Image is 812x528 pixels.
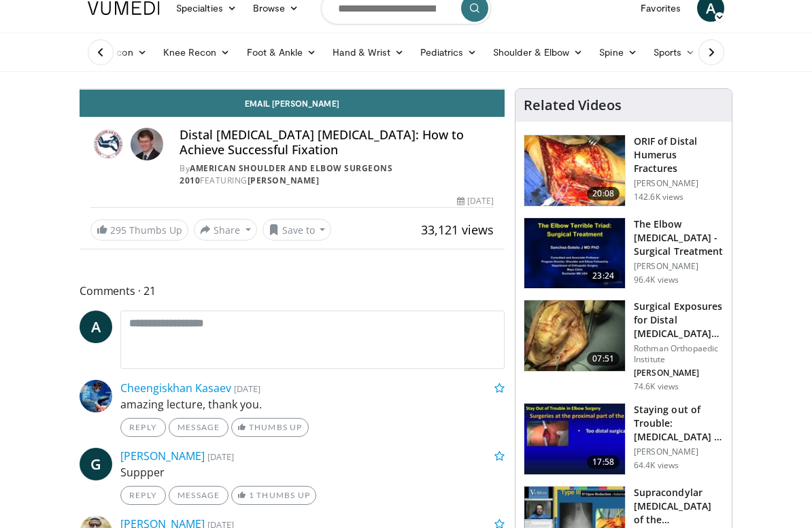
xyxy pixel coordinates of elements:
[634,403,724,444] h3: Staying out of Trouble: [MEDICAL_DATA] in Distal [MEDICAL_DATA], Dis…
[485,39,591,66] a: Shoulder & Elbow
[110,224,126,236] span: 295
[634,300,724,340] h3: Surgical Exposures for Distal [MEDICAL_DATA] [MEDICAL_DATA]
[80,448,112,480] a: G
[634,261,724,272] p: [PERSON_NAME]
[587,269,620,283] span: 23:24
[524,403,724,475] a: 17:58 Staying out of Trouble: [MEDICAL_DATA] in Distal [MEDICAL_DATA], Dis… [PERSON_NAME] 64.4K v...
[524,218,625,289] img: 162531_0000_1.png.150x105_q85_crop-smart_upscale.jpg
[249,490,254,500] span: 1
[634,192,683,203] p: 142.6K views
[169,418,229,437] a: Message
[524,135,724,207] a: 20:08 ORIF of Distal Humerus Fractures [PERSON_NAME] 142.6K views
[634,486,724,527] h3: Supracondylar [MEDICAL_DATA] of the [MEDICAL_DATA] in Children
[120,396,505,412] p: amazing lecture, thank you.
[634,178,724,189] p: [PERSON_NAME]
[169,486,229,505] a: Message
[80,90,505,117] a: Email [PERSON_NAME]
[421,222,494,238] span: 33,121 views
[231,486,316,505] a: 1 Thumbs Up
[587,455,620,469] span: 17:58
[524,300,625,371] img: 70322_0000_3.png.150x105_q85_crop-smart_upscale.jpg
[231,418,308,437] a: Thumbs Up
[194,219,257,241] button: Share
[263,219,332,241] button: Save to
[131,128,163,160] img: Avatar
[88,1,160,15] img: VuMedi Logo
[207,451,234,463] small: [DATE]
[524,217,724,289] a: 23:24 The Elbow [MEDICAL_DATA] - Surgical Treatment [PERSON_NAME] 96.4K views
[634,275,679,285] p: 96.4K views
[120,381,231,395] a: Cheengiskhan Kasaev
[634,343,724,365] p: Rothman Orthopaedic Institute
[634,217,724,258] h3: The Elbow [MEDICAL_DATA] - Surgical Treatment
[524,404,625,474] img: Q2xRg7exoPLTwO8X4xMDoxOjB1O8AjAz_1.150x105_q85_crop-smart_upscale.jpg
[634,368,724,379] p: [PERSON_NAME]
[324,39,412,66] a: Hand & Wrist
[80,311,112,343] a: A
[591,39,645,66] a: Spine
[524,135,625,206] img: orif-sanch_3.png.150x105_q85_crop-smart_upscale.jpg
[239,39,325,66] a: Foot & Ankle
[634,460,679,471] p: 64.4K views
[120,486,166,505] a: Reply
[180,162,392,186] a: American Shoulder and Elbow Surgeons 2010
[80,282,505,300] span: Comments 21
[80,380,112,412] img: Avatar
[234,383,260,395] small: [DATE]
[90,219,188,241] a: 295 Thumbs Up
[120,464,505,480] p: Suppper
[634,135,724,175] h3: ORIF of Distal Humerus Fractures
[180,128,494,157] h4: Distal [MEDICAL_DATA] [MEDICAL_DATA]: How to Achieve Successful Fixation
[587,187,620,200] span: 20:08
[248,175,320,186] a: [PERSON_NAME]
[412,39,485,66] a: Pediatrics
[645,39,704,66] a: Sports
[120,448,205,463] a: [PERSON_NAME]
[524,300,724,392] a: 07:51 Surgical Exposures for Distal [MEDICAL_DATA] [MEDICAL_DATA] Rothman Orthopaedic Institute [...
[524,97,622,113] h4: Related Videos
[457,195,494,207] div: [DATE]
[90,128,125,160] img: American Shoulder and Elbow Surgeons 2010
[180,162,494,187] div: By FEATURING
[587,352,620,366] span: 07:51
[634,381,679,392] p: 74.6K views
[155,39,239,66] a: Knee Recon
[634,446,724,457] p: [PERSON_NAME]
[120,418,166,437] a: Reply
